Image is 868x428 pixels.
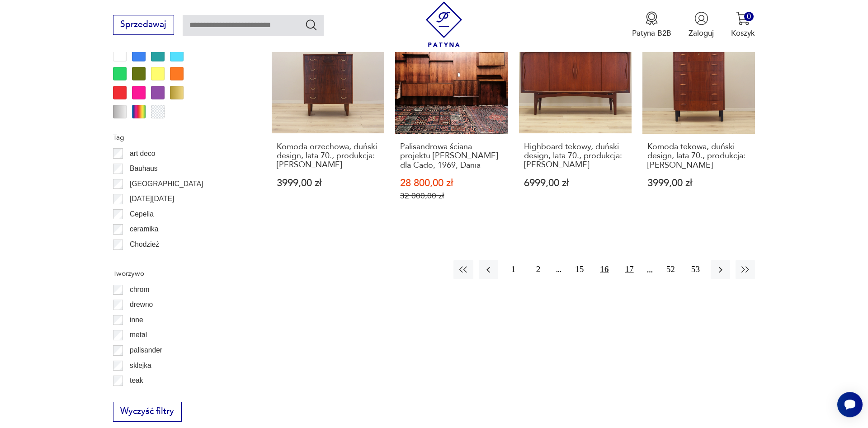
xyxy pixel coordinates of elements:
button: Wyczyść filtry [113,402,182,422]
button: Zaloguj [689,11,714,38]
p: Tag [113,132,246,143]
h3: Komoda orzechowa, duński design, lata 70., produkcja: [PERSON_NAME] [277,142,380,170]
img: Ikona medalu [645,11,659,25]
p: art deco [130,148,155,160]
iframe: Smartsupp widget button [837,392,863,417]
button: 2 [528,260,548,279]
p: ceramika [130,223,158,235]
h3: Komoda tekowa, duński design, lata 70., produkcja: [PERSON_NAME] [647,142,750,170]
p: Chodzież [130,239,159,250]
h3: Highboard tekowy, duński design, lata 70., produkcja: [PERSON_NAME] [524,142,627,170]
button: Szukaj [305,18,318,31]
button: 0Koszyk [731,11,755,38]
img: Patyna - sklep z meblami i dekoracjami vintage [421,1,467,47]
a: Highboard tekowy, duński design, lata 70., produkcja: DaniaHighboard tekowy, duński design, lata ... [519,21,632,222]
p: metal [130,329,147,341]
a: Komoda tekowa, duński design, lata 70., produkcja: DaniaKomoda tekowa, duński design, lata 70., p... [642,21,755,222]
button: Sprzedawaj [113,15,174,35]
img: Ikonka użytkownika [694,11,708,25]
button: Patyna B2B [632,11,671,38]
button: 52 [661,260,680,279]
a: Komoda orzechowa, duński design, lata 70., produkcja: DaniaKomoda orzechowa, duński design, lata ... [272,21,384,222]
p: chrom [130,284,149,296]
p: sklejka [130,360,151,372]
p: tworzywo sztuczne [130,390,189,402]
p: [GEOGRAPHIC_DATA] [130,178,203,190]
p: Zaloguj [689,28,714,38]
p: Cepelia [130,208,154,220]
p: 32 000,00 zł [400,191,503,201]
button: 16 [594,260,614,279]
p: Koszyk [731,28,755,38]
p: palisander [130,344,162,356]
p: teak [130,375,143,386]
p: Tworzywo [113,268,246,279]
a: Sprzedawaj [113,22,174,29]
button: 53 [686,260,705,279]
button: 1 [504,260,523,279]
a: Ikona medaluPatyna B2B [632,11,671,38]
p: 3999,00 zł [277,179,380,188]
img: Ikona koszyka [736,11,750,25]
p: Bauhaus [130,163,158,174]
p: 28 800,00 zł [400,179,503,188]
a: SaleKlasykPalisandrowa ściana projektu Poula Cadoviusa dla Cado, 1969, DaniaPalisandrowa ściana p... [395,21,508,222]
p: Patyna B2B [632,28,671,38]
p: drewno [130,299,153,310]
p: Ćmielów [130,254,157,266]
button: 17 [619,260,639,279]
div: 0 [744,12,754,21]
p: 3999,00 zł [647,179,750,188]
h3: Palisandrowa ściana projektu [PERSON_NAME] dla Cado, 1969, Dania [400,142,503,170]
p: [DATE][DATE] [130,193,174,205]
button: 15 [570,260,589,279]
p: 6999,00 zł [524,179,627,188]
p: inne [130,314,143,326]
